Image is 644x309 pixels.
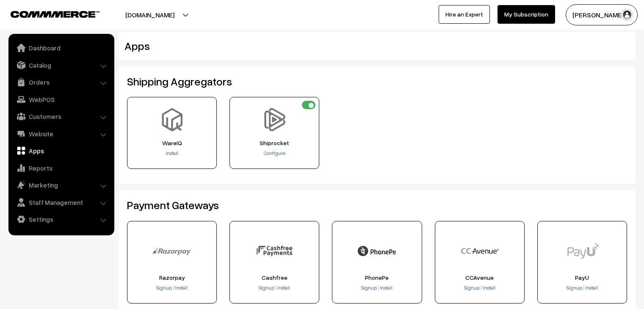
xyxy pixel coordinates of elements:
a: Signup [567,284,583,291]
img: CCAvenue [461,232,499,270]
span: Install [585,284,598,291]
div: | [540,284,624,292]
a: Customers [11,109,111,124]
span: Signup [259,284,274,291]
a: Configure [264,150,285,156]
a: Install [584,284,598,291]
a: Dashboard [11,40,111,55]
span: PhonePe [335,274,419,281]
img: COMMMERCE [11,11,100,17]
a: Marketing [11,177,111,193]
div: | [335,284,419,292]
a: Signup [156,284,173,291]
a: WebPOS [11,92,111,107]
span: WareIQ [130,140,214,146]
img: PhonePe [358,232,396,270]
span: Install [483,284,495,291]
span: PayU [540,274,624,281]
a: Staff Management [11,195,111,210]
a: Install [174,284,188,291]
img: WareIQ [160,108,184,131]
a: Apps [11,143,111,158]
span: Shiprocket [232,140,316,146]
img: Cashfree [255,232,293,270]
a: Orders [11,74,111,90]
div: | [232,284,316,292]
a: Install [482,284,495,291]
img: Razorpay [153,232,191,270]
span: CCAvenue [438,274,522,281]
a: COMMMERCE [11,8,85,19]
a: Install [166,150,178,156]
a: Install [276,284,290,291]
img: Shiprocket [263,108,286,131]
a: My Subscription [498,5,555,24]
h2: Shipping Aggregators [127,75,627,88]
span: Install [175,284,188,291]
button: [PERSON_NAME] [566,4,638,25]
span: Install [277,284,290,291]
img: PayU [563,232,601,270]
span: Signup [156,284,172,291]
a: Signup [464,284,481,291]
span: Razorpay [130,274,214,281]
a: Install [379,284,392,291]
a: Catalog [11,58,111,73]
button: [DOMAIN_NAME] [96,4,204,25]
h2: Payment Gateways [127,199,627,212]
a: Reports [11,160,111,176]
img: user [621,8,633,21]
div: | [438,284,522,292]
a: Signup [259,284,275,291]
div: | [130,284,214,292]
span: Signup [567,284,582,291]
span: Install [380,284,392,291]
a: Settings [11,212,111,227]
a: Website [11,126,111,141]
span: Signup [464,284,480,291]
a: Hire an Expert [439,5,490,24]
span: Signup [361,284,377,291]
a: Signup [361,284,378,291]
h2: Apps [124,39,543,52]
span: Cashfree [232,274,316,281]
